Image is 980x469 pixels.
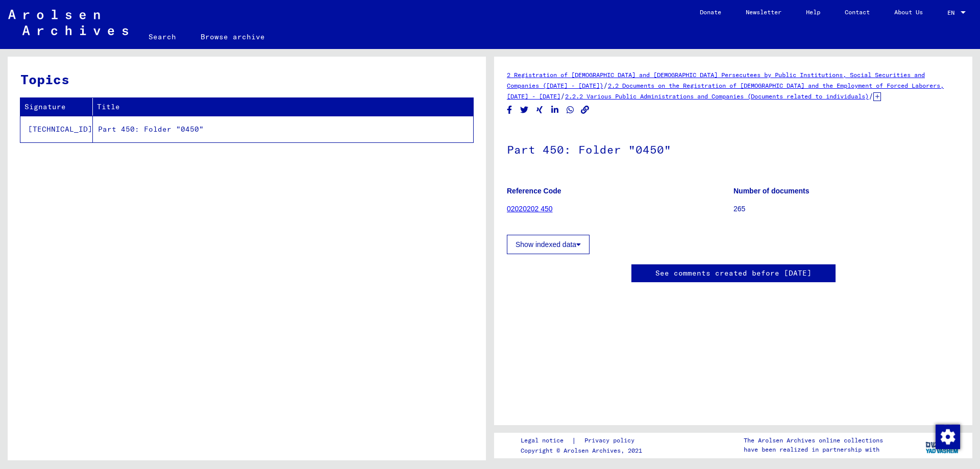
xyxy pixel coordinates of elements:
h3: Topics [20,69,473,89]
span: / [560,91,565,101]
p: 265 [733,204,960,214]
button: Share on LinkedIn [550,104,560,116]
img: Arolsen_neg.svg [8,10,128,35]
b: Number of documents [733,187,810,195]
b: Reference Code [507,187,561,195]
p: The Arolsen Archives online collections [744,436,883,445]
a: 2.2 Documents on the Registration of [DEMOGRAPHIC_DATA] and the Employment of Forced Laborers, [D... [507,82,944,100]
button: Share on Facebook [504,104,515,116]
td: Part 450: Folder "0450" [93,116,473,142]
img: yv_logo.png [923,432,962,458]
th: Title [93,98,473,116]
a: 2 Registration of [DEMOGRAPHIC_DATA] and [DEMOGRAPHIC_DATA] Persecutees by Public Institutions, S... [507,71,925,89]
a: 2.2.2 Various Public Administrations and Companies (Documents related to individuals) [565,92,869,100]
button: Copy link [580,104,591,116]
button: Share on Xing [534,104,545,116]
span: / [603,81,608,90]
th: Signature [20,98,93,116]
button: Share on WhatsApp [565,104,576,116]
p: Copyright © Arolsen Archives, 2021 [521,446,647,455]
td: [TECHNICAL_ID] [20,116,93,142]
p: have been realized in partnership with [744,445,883,454]
a: 02020202 450 [507,205,553,213]
div: | [521,435,647,446]
span: EN [947,9,959,16]
button: Share on Twitter [519,104,530,116]
span: / [869,91,873,101]
a: Privacy policy [576,435,647,446]
a: See comments created before [DATE] [655,268,812,279]
div: Change consent [935,424,960,449]
a: Browse archive [188,24,277,49]
h1: Part 450: Folder "0450" [507,126,960,171]
a: Legal notice [521,435,572,446]
img: Change consent [936,425,960,449]
a: Search [136,24,188,49]
button: Show indexed data [507,235,590,254]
